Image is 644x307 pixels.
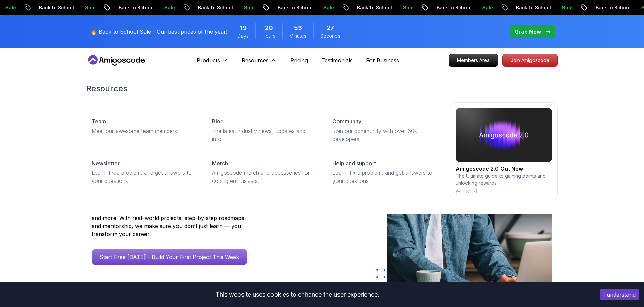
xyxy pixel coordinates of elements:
[515,28,541,36] p: Grab Now
[290,56,308,64] a: Pricing
[270,4,316,11] p: Back to School
[316,4,338,11] p: Sale
[241,56,277,70] button: Resources
[86,83,558,94] h2: Resources
[327,112,442,148] a: CommunityJoin our community with over 60k developers
[502,54,558,67] a: Join Amigoscode
[350,4,396,11] p: Back to School
[366,56,399,64] a: For Business
[327,23,334,33] span: 27 Seconds
[212,117,224,125] p: Blog
[450,102,558,200] a: amigoscode 2.0Amigoscode 2.0 Out NowThe Ultimate guide to gaining points and unlocking rewards[DATE]
[429,4,475,11] p: Back to School
[206,154,321,190] a: MerchAmigoscode merch and accessories for coding enthusiasts.
[92,117,106,125] p: Team
[396,4,417,11] p: Sale
[600,289,639,300] button: Accept cookies
[321,56,353,64] a: Testimonials
[240,23,247,33] span: 19 Days
[86,154,201,190] a: NewsletterLearn, fix a problem, and get answers to your questions
[588,4,634,11] p: Back to School
[32,4,78,11] p: Back to School
[456,173,552,186] p: The Ultimate guide to gaining points and unlocking rewards
[78,4,99,11] p: Sale
[241,56,269,64] p: Resources
[294,23,302,33] span: 53 Minutes
[90,28,227,36] p: 🔥 Back to School Sale - Our best prices of the year!
[157,4,179,11] p: Sale
[449,54,498,67] a: Members Area
[262,33,276,39] span: Hours
[206,112,321,148] a: BlogThe latest industry news, updates and info
[332,169,437,185] p: Learn, fix a problem, and get answers to your questions
[237,33,249,39] span: Days
[212,169,316,185] p: Amigoscode merch and accessories for coding enthusiasts.
[197,56,220,64] p: Products
[332,117,361,125] p: Community
[197,56,228,70] button: Products
[456,165,552,173] h2: Amigoscode 2.0 Out Now
[503,54,557,66] p: Join Amigoscode
[289,33,307,39] span: Minutes
[92,249,247,265] a: Start Free [DATE] - Build Your First Project This Week
[320,33,340,39] span: Seconds
[191,4,237,11] p: Back to School
[212,159,228,167] p: Merch
[332,159,376,167] p: Help and support
[456,108,552,162] img: amigoscode 2.0
[265,23,273,33] span: 20 Hours
[463,189,477,194] p: [DATE]
[92,159,120,167] p: Newsletter
[332,127,437,143] p: Join our community with over 60k developers
[327,154,442,190] a: Help and supportLearn, fix a problem, and get answers to your questions
[92,198,253,238] p: Amigoscode has helped thousands of developers land roles at Amazon, [PERSON_NAME] Bank, [PERSON_N...
[86,112,201,140] a: TeamMeet our awesome team members
[111,4,157,11] p: Back to School
[5,287,590,302] div: This website uses cookies to enhance the user experience.
[92,127,196,135] p: Meet our awesome team members
[475,4,497,11] p: Sale
[92,169,196,185] p: Learn, fix a problem, and get answers to your questions
[212,127,316,143] p: The latest industry news, updates and info
[555,4,576,11] p: Sale
[509,4,555,11] p: Back to School
[237,4,258,11] p: Sale
[449,54,498,66] p: Members Area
